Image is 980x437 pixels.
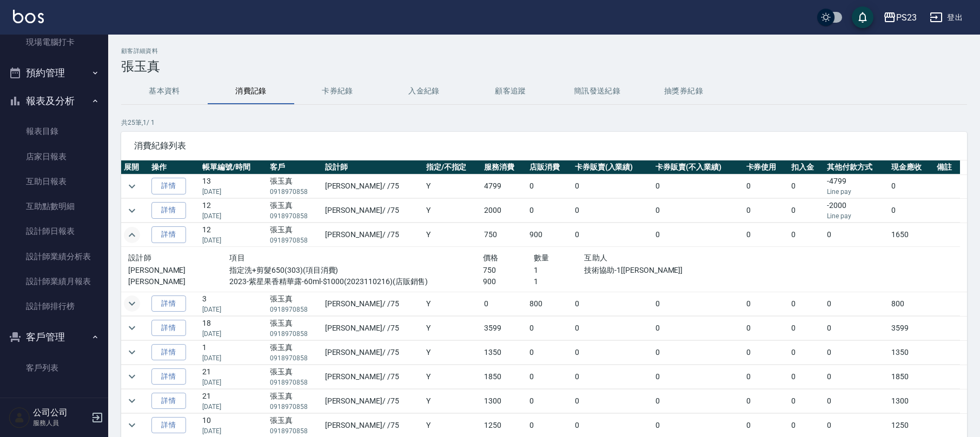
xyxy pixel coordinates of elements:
td: 18 [200,316,267,340]
td: 1300 [481,389,527,413]
p: Line pay [827,211,886,221]
td: 1350 [889,340,934,364]
td: Y [423,174,482,198]
span: 互助人 [584,253,607,262]
p: 1 [534,276,585,287]
a: 詳情 [151,393,186,409]
td: 21 [200,365,267,388]
td: Y [423,413,482,437]
td: 0 [527,365,572,388]
td: 張玉真 [267,199,322,223]
td: 0 [572,413,653,437]
p: 共 25 筆, 1 / 1 [121,118,967,127]
td: 0 [824,316,889,340]
td: 0 [789,223,824,247]
p: [DATE] [202,305,264,314]
td: 0 [824,389,889,413]
td: 0 [789,389,824,413]
td: 張玉真 [267,365,322,388]
td: 0 [824,340,889,364]
td: -2000 [824,199,889,223]
td: 0 [653,389,743,413]
td: 0 [653,174,743,198]
button: 消費記錄 [208,78,294,104]
p: [DATE] [202,353,264,363]
p: [PERSON_NAME] [128,265,229,276]
td: 750 [481,223,527,247]
td: 0 [527,174,572,198]
button: 卡券紀錄 [294,78,381,104]
th: 服務消費 [481,160,527,174]
a: 設計師業績分析表 [4,244,104,269]
h5: 公司公司 [33,407,88,418]
td: Y [423,340,482,364]
p: 指定洗+剪髮650(303)(項目消費) [229,265,483,276]
th: 卡券使用 [744,160,789,174]
p: 1 [534,265,585,276]
span: 價格 [483,253,499,262]
td: 1300 [889,389,934,413]
th: 客戶 [267,160,322,174]
p: [DATE] [202,211,264,221]
td: 0 [824,223,889,247]
a: 詳情 [151,344,186,361]
td: 800 [527,292,572,315]
td: 0 [744,199,789,223]
td: Y [423,199,482,223]
td: 張玉真 [267,340,322,364]
td: [PERSON_NAME] / /75 [322,365,423,388]
td: 1 [200,340,267,364]
td: 0 [527,340,572,364]
td: [PERSON_NAME] / /75 [322,292,423,315]
a: 互助日報表 [4,169,104,194]
td: 0 [789,365,824,388]
td: 4799 [481,174,527,198]
button: expand row [124,320,140,336]
td: 0 [824,292,889,315]
p: 0918970858 [270,236,319,245]
button: 預約管理 [4,59,104,87]
td: [PERSON_NAME] / /75 [322,174,423,198]
th: 扣入金 [789,160,824,174]
td: 0 [527,413,572,437]
th: 其他付款方式 [824,160,889,174]
p: [PERSON_NAME] [128,276,229,287]
th: 展開 [121,160,149,174]
button: expand row [124,417,140,433]
button: 客戶管理 [4,323,104,351]
td: 3599 [481,316,527,340]
h3: 張玉真 [121,59,967,74]
p: 750 [483,265,534,276]
button: 入金紀錄 [381,78,467,104]
td: [PERSON_NAME] / /75 [322,413,423,437]
td: 張玉真 [267,223,322,247]
button: expand row [124,203,140,219]
th: 店販消費 [527,160,572,174]
button: expand row [124,344,140,360]
th: 備註 [934,160,960,174]
td: 張玉真 [267,316,322,340]
button: 登出 [925,8,967,28]
a: 客戶列表 [4,355,104,380]
a: 詳情 [151,202,186,219]
td: 3 [200,292,267,315]
td: 0 [889,199,934,223]
td: 0 [744,292,789,315]
a: 詳情 [151,226,186,243]
td: 0 [789,174,824,198]
td: 0 [789,340,824,364]
td: 0 [653,413,743,437]
td: 張玉真 [267,389,322,413]
td: 0 [572,174,653,198]
button: expand row [124,227,140,243]
td: 0 [527,316,572,340]
td: 21 [200,389,267,413]
td: 0 [789,292,824,315]
td: 張玉真 [267,292,322,315]
p: 0918970858 [270,402,319,412]
td: 12 [200,223,267,247]
th: 帳單編號/時間 [200,160,267,174]
td: 0 [889,174,934,198]
p: 2023-紫星果香精華露-60ml-$1000(2023110216)(店販銷售) [229,276,483,287]
td: 3599 [889,316,934,340]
